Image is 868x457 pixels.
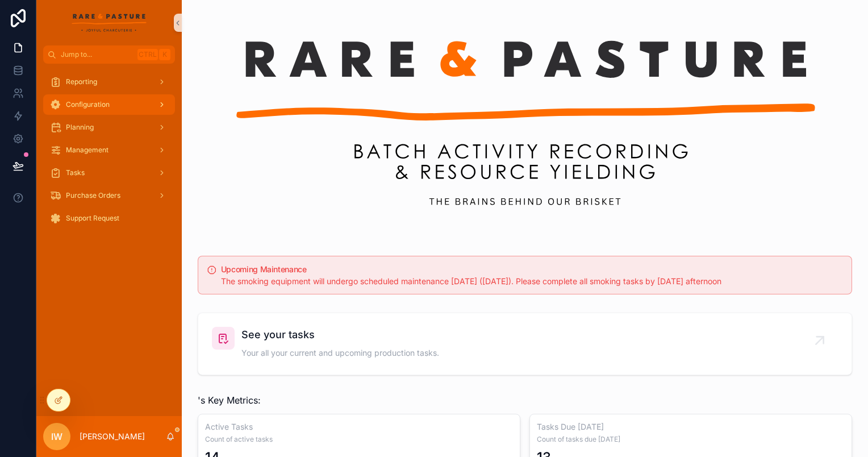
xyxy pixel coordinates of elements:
[66,77,97,86] span: Reporting
[66,191,120,200] span: Purchase Orders
[537,435,845,444] span: Count of tasks due [DATE]
[221,265,842,273] h5: Upcoming Maintenance
[43,94,175,115] a: Configuration
[137,49,158,60] span: Ctrl
[61,50,133,59] span: Jump to...
[36,64,182,243] div: scrollable content
[43,208,175,228] a: Support Request
[43,140,175,160] a: Management
[66,146,108,155] span: Management
[241,347,439,359] span: Your all your current and upcoming production tasks.
[221,276,721,286] span: The smoking equipment will undergo scheduled maintenance [DATE] ([DATE]). Please complete all smo...
[198,393,261,407] span: 's Key Metrics:
[66,100,110,109] span: Configuration
[66,123,94,132] span: Planning
[43,163,175,183] a: Tasks
[160,50,169,59] span: K
[205,435,513,444] span: Count of active tasks
[241,327,439,343] span: See your tasks
[43,185,175,206] a: Purchase Orders
[43,117,175,138] a: Planning
[198,27,852,224] img: 28091-Batch-Activity-Recording-%26-Resource-Yielding.svg
[198,313,852,375] a: See your tasksYour all your current and upcoming production tasks.
[43,45,175,64] button: Jump to...CtrlK
[43,72,175,92] a: Reporting
[66,168,85,177] span: Tasks
[80,431,145,442] p: [PERSON_NAME]
[66,214,119,223] span: Support Request
[205,421,513,433] h3: Active Tasks
[51,430,62,443] span: IW
[72,14,147,32] img: App logo
[537,421,845,433] h3: Tasks Due [DATE]
[221,276,842,287] div: The smoking equipment will undergo scheduled maintenance this Friday (April 12). Please complete ...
